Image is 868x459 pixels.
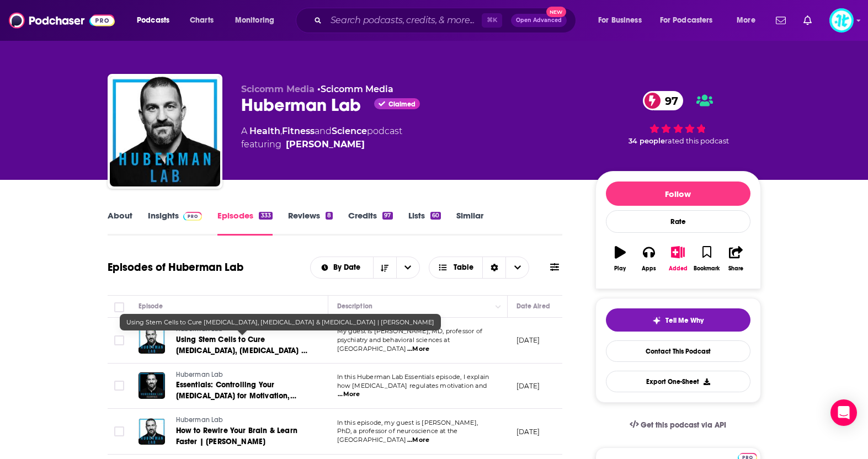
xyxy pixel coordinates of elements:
span: featuring [241,138,402,151]
img: Podchaser Pro [183,212,203,221]
span: ...More [407,345,429,354]
span: • [317,84,393,94]
span: How to Rewire Your Brain & Learn Faster | [PERSON_NAME] [176,426,297,446]
button: Share [721,239,750,279]
button: open menu [590,12,656,29]
div: Date Aired [516,300,550,313]
div: 60 [430,212,441,220]
button: open menu [653,12,729,29]
a: Huberman Lab [176,415,308,425]
a: Science [332,126,367,136]
input: Search podcasts, credits, & more... [326,12,482,29]
span: 97 [654,91,684,110]
h2: Choose List sort [310,257,420,279]
button: Apps [635,239,663,279]
button: Follow [606,182,750,206]
span: and [315,126,332,136]
span: ...More [407,436,429,445]
span: Scicomm Media [241,84,315,94]
div: Open Intercom Messenger [830,399,857,426]
a: Essentials: Controlling Your [MEDICAL_DATA] for Motivation, Focus & Satisfaction [176,380,308,402]
span: More [737,13,755,28]
span: Logged in as ImpactTheory [829,8,854,33]
button: Bookmark [693,239,721,279]
button: open menu [396,257,419,278]
img: User Profile [829,8,854,33]
p: [DATE] [516,381,540,391]
span: For Business [598,13,642,28]
span: Essentials: Controlling Your [MEDICAL_DATA] for Motivation, Focus & Satisfaction [176,380,296,412]
a: 97 [643,91,684,110]
a: Charts [183,12,220,29]
a: Credits97 [348,210,392,236]
span: Tell Me Why [665,316,704,325]
span: In this Huberman Lab Essentials episode, I explain [337,373,489,381]
h1: Episodes of Huberman Lab [108,260,243,274]
span: Toggle select row [114,335,124,345]
span: In this episode, my guest is [PERSON_NAME], [337,419,478,426]
span: For Podcasters [660,13,713,28]
a: Health [249,126,280,136]
button: Choose View [429,257,530,279]
div: Description [337,300,372,313]
span: Huberman Lab [176,416,223,424]
a: Podchaser - Follow, Share and Rate Podcasts [9,10,115,31]
div: Share [728,265,743,272]
div: Added [669,265,688,272]
div: Play [614,265,626,272]
a: How to Rewire Your Brain & Learn Faster | [PERSON_NAME] [176,425,308,447]
span: By Date [333,264,364,271]
p: [DATE] [516,427,540,436]
a: Get this podcast via API [621,412,736,439]
span: Podcasts [137,13,169,28]
a: Reviews8 [288,210,333,236]
span: Using Stem Cells to Cure [MEDICAL_DATA], [MEDICAL_DATA] & [MEDICAL_DATA] | [PERSON_NAME] [126,318,434,326]
span: Claimed [388,102,416,107]
a: Show notifications dropdown [771,11,790,30]
button: open menu [129,12,184,29]
a: Dr. Andrew Huberman [286,138,365,151]
span: Monitoring [235,13,274,28]
a: Lists60 [408,210,441,236]
span: ⌘ K [482,13,502,28]
span: 34 people [629,137,665,145]
div: 97 34 peoplerated this podcast [595,84,761,152]
a: Contact This Podcast [606,340,750,362]
a: Episodes333 [217,210,272,236]
a: Huberman Lab [110,76,220,186]
a: Huberman Lab [176,370,308,380]
button: open menu [227,12,289,29]
span: Huberman Lab [176,371,223,378]
button: open menu [311,264,373,271]
div: 8 [326,212,333,220]
span: Using Stem Cells to Cure [MEDICAL_DATA], [MEDICAL_DATA] & [MEDICAL_DATA] | [PERSON_NAME] [176,335,307,366]
button: Play [606,239,635,279]
span: psychiatry and behavioral sciences at [GEOGRAPHIC_DATA] [337,336,450,353]
div: Search podcasts, credits, & more... [306,8,587,33]
a: Fitness [282,126,315,136]
span: Toggle select row [114,381,124,391]
img: tell me why sparkle [652,316,661,325]
a: Using Stem Cells to Cure [MEDICAL_DATA], [MEDICAL_DATA] & [MEDICAL_DATA] | [PERSON_NAME] [176,334,308,356]
span: how [MEDICAL_DATA] regulates motivation and [337,382,487,389]
button: open menu [729,12,769,29]
button: Added [663,239,692,279]
span: rated this podcast [665,137,729,145]
button: Sort Direction [373,257,396,278]
div: 333 [259,212,272,220]
span: My guest is [PERSON_NAME], MD, professor of [337,327,482,335]
div: Episode [139,300,163,313]
div: Rate [606,210,750,233]
span: Get this podcast via API [641,420,726,430]
span: ...More [338,390,360,399]
button: tell me why sparkleTell Me Why [606,308,750,332]
button: Show profile menu [829,8,854,33]
span: New [546,7,566,17]
a: Scicomm Media [321,84,393,94]
p: [DATE] [516,335,540,345]
div: Apps [642,265,656,272]
a: Show notifications dropdown [799,11,816,30]
span: Huberman Lab [176,325,223,333]
span: Charts [190,13,214,28]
